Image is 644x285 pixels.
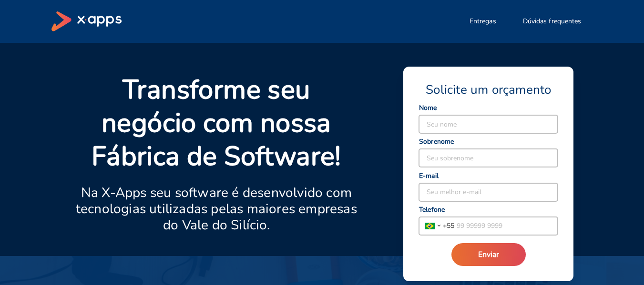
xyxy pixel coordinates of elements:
[443,221,454,231] span: + 55
[458,12,508,31] button: Entregas
[478,249,499,260] span: Enviar
[419,115,558,133] input: Seu nome
[419,149,558,167] input: Seu sobrenome
[74,185,359,233] p: Na X-Apps seu software é desenvolvido com tecnologias utilizadas pelas maiores empresas do Vale d...
[454,217,558,235] input: 99 99999 9999
[426,82,551,98] span: Solicite um orçamento
[74,73,359,173] p: Transforme seu negócio com nossa Fábrica de Software!
[523,17,582,26] span: Dúvidas frequentes
[451,243,526,266] button: Enviar
[511,12,593,31] button: Dúvidas frequentes
[470,17,496,26] span: Entregas
[419,183,558,201] input: Seu melhor e-mail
